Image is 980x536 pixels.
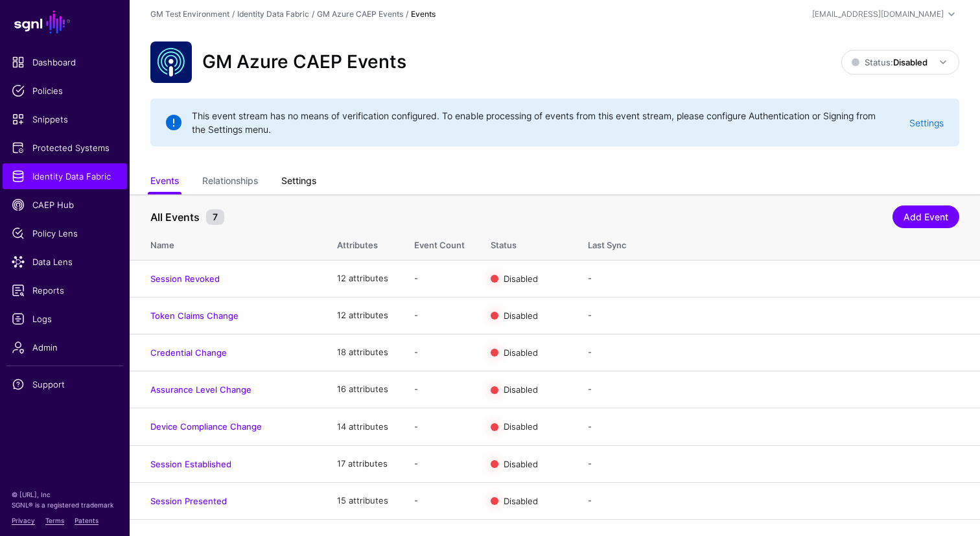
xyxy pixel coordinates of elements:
[12,489,118,500] p: © [URL], Inc
[147,209,203,225] span: All Events
[588,495,592,506] app-datasources-item-entities-syncstatus: -
[3,334,127,360] a: Admin
[150,347,227,358] a: Credential Change
[401,445,478,482] td: -
[324,445,401,482] td: 17 attributes
[237,9,309,19] a: Identity Data Fabric
[504,421,538,432] span: Disabled
[324,482,401,519] td: 15 attributes
[588,310,592,320] app-datasources-item-entities-syncstatus: -
[324,408,401,445] td: 14 attributes
[401,260,478,297] td: -
[12,56,118,69] span: Dashboard
[12,255,118,268] span: Data Lens
[12,284,118,297] span: Reports
[45,517,64,524] a: Terms
[575,226,980,260] th: Last Sync
[3,277,127,303] a: Reports
[12,84,118,97] span: Policies
[8,8,122,36] a: SGNL
[324,334,401,371] td: 18 attributes
[401,297,478,334] td: -
[12,141,118,154] span: Protected Systems
[504,273,538,283] span: Disabled
[309,8,317,20] div: /
[12,170,118,183] span: Identity Data Fabric
[909,117,944,128] a: Settings
[192,109,878,136] span: This event stream has no means of verification configured. To enable processing of events from th...
[588,421,592,432] app-datasources-item-entities-syncstatus: -
[588,458,592,469] app-datasources-item-entities-syncstatus: -
[150,41,192,83] img: svg+xml;base64,PHN2ZyB3aWR0aD0iNjQiIGhlaWdodD0iNjQiIHZpZXdCb3g9IjAgMCA2NCA2NCIgZmlsbD0ibm9uZSIgeG...
[3,106,127,132] a: Snippets
[75,517,99,524] a: Patents
[812,8,944,20] div: [EMAIL_ADDRESS][DOMAIN_NAME]
[401,408,478,445] td: -
[3,192,127,218] a: CAEP Hub
[12,341,118,354] span: Admin
[588,347,592,357] app-datasources-item-entities-syncstatus: -
[504,347,538,358] span: Disabled
[12,113,118,126] span: Snippets
[317,9,403,19] a: GM Azure CAEP Events
[504,384,538,395] span: Disabled
[403,8,411,20] div: /
[281,170,316,194] a: Settings
[324,226,401,260] th: Attributes
[130,226,324,260] th: Name
[504,310,538,320] span: Disabled
[3,49,127,75] a: Dashboard
[852,57,927,67] span: Status:
[150,9,229,19] a: GM Test Environment
[150,310,239,321] a: Token Claims Change
[3,135,127,161] a: Protected Systems
[150,421,262,432] a: Device Compliance Change
[401,334,478,371] td: -
[12,517,35,524] a: Privacy
[504,458,538,469] span: Disabled
[202,170,258,194] a: Relationships
[12,500,118,510] p: SGNL® is a registered trademark
[401,371,478,408] td: -
[150,170,179,194] a: Events
[324,371,401,408] td: 16 attributes
[401,226,478,260] th: Event Count
[12,312,118,325] span: Logs
[12,227,118,240] span: Policy Lens
[229,8,237,20] div: /
[150,274,220,284] a: Session Revoked
[324,297,401,334] td: 12 attributes
[324,260,401,297] td: 12 attributes
[892,205,959,228] a: Add Event
[478,226,575,260] th: Status
[401,482,478,519] td: -
[3,163,127,189] a: Identity Data Fabric
[3,249,127,275] a: Data Lens
[150,459,231,469] a: Session Established
[150,496,227,506] a: Session Presented
[588,384,592,394] app-datasources-item-entities-syncstatus: -
[3,306,127,332] a: Logs
[411,9,436,19] strong: Events
[202,51,406,73] h2: GM Azure CAEP Events
[3,220,127,246] a: Policy Lens
[893,57,927,67] strong: Disabled
[588,273,592,283] app-datasources-item-entities-syncstatus: -
[150,384,251,395] a: Assurance Level Change
[12,198,118,211] span: CAEP Hub
[12,378,118,391] span: Support
[504,495,538,506] span: Disabled
[3,78,127,104] a: Policies
[206,209,224,225] small: 7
